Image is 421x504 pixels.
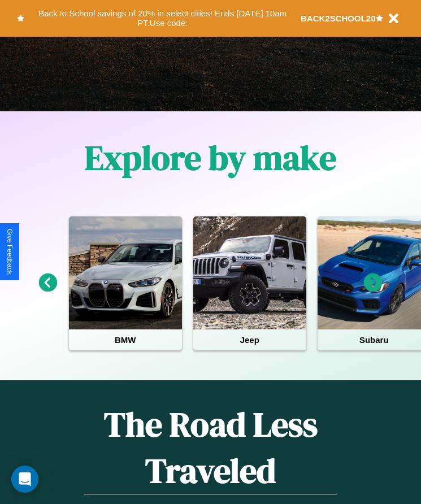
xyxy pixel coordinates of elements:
h4: BMW [69,329,182,350]
button: Back to School savings of 20% in select cities! Ends [DATE] 10am PT.Use code: [24,6,301,31]
h1: The Road Less Traveled [84,401,337,494]
div: Open Intercom Messenger [11,466,38,493]
div: Give Feedback [6,229,14,275]
h4: Jeep [193,329,306,350]
h1: Explore by make [85,134,336,181]
b: BACK2SCHOOL20 [301,14,376,23]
